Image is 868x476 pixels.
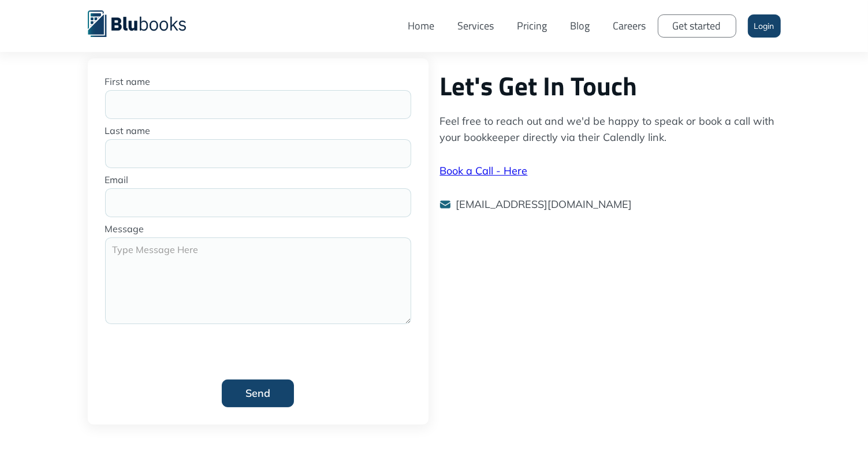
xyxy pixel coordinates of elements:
[748,14,781,38] a: Login
[105,125,411,136] label: Last name
[171,330,294,362] iframe: reCAPTCHA
[440,113,781,146] p: Feel free to reach out and we'd be happy to speak or book a call with your bookkeeper directly vi...
[506,9,559,43] a: Pricing
[105,76,411,407] form: Contact us
[222,380,294,407] input: Send
[105,76,411,87] label: First name
[440,164,528,177] a: Book a Call - Here
[602,9,658,43] a: Careers
[88,9,203,37] a: home
[658,14,736,38] a: Get started
[105,223,411,235] label: Message
[440,70,781,102] h2: Let's Get In Touch
[559,9,602,43] a: Blog
[397,9,446,43] a: Home
[446,9,506,43] a: Services
[456,196,632,213] p: [EMAIL_ADDRESS][DOMAIN_NAME]
[105,174,411,185] label: Email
